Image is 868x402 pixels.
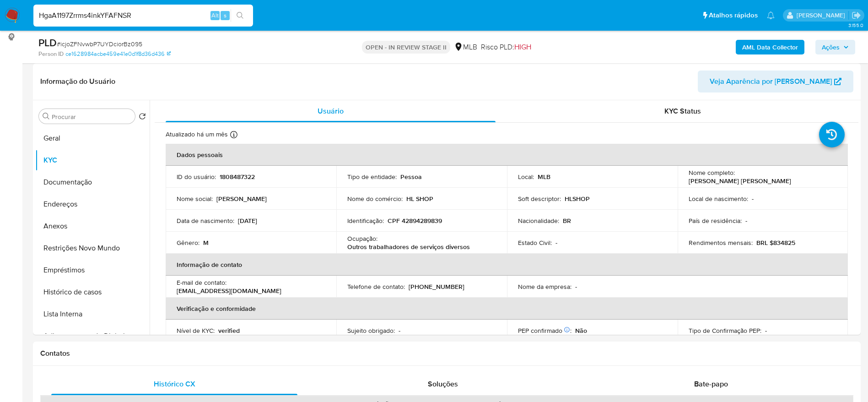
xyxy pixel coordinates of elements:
[347,173,397,181] p: Tipo de entidade :
[689,239,753,247] p: Rendimentos mensais :
[65,50,171,58] a: ce1628984acbe459e41e0d1f8d36d436
[709,11,758,20] span: Atalhos rápidos
[40,349,853,358] h1: Contatos
[518,217,559,225] p: Nacionalidade :
[347,234,377,243] p: Ocupação :
[177,195,213,203] p: Nome social :
[400,173,422,181] p: Pessoa
[177,239,199,247] p: Gênero :
[575,326,587,335] p: Não
[710,71,832,92] span: Veja Aparência por [PERSON_NAME]
[154,379,195,389] span: Histórico CX
[177,326,215,335] p: Nível de KYC :
[35,303,150,325] button: Lista Interna
[52,113,131,121] input: Procurar
[362,41,450,54] p: OPEN - IN REVIEW STAGE II
[664,106,701,116] span: KYC Status
[224,11,226,20] span: s
[220,173,255,181] p: 1808487322
[177,217,234,225] p: Data de nascimento :
[35,237,150,259] button: Restrições Novo Mundo
[689,168,735,177] p: Nome completo :
[514,42,531,52] span: HIGH
[518,195,561,203] p: Soft descriptor :
[35,127,150,149] button: Geral
[815,40,855,54] button: Ações
[203,239,209,247] p: M
[481,42,531,52] span: Risco PLD:
[35,281,150,303] button: Histórico de casos
[848,22,863,29] span: 3.155.0
[166,144,848,166] th: Dados pessoais
[38,50,64,58] b: Person ID
[454,42,477,52] div: MLB
[689,177,791,185] p: [PERSON_NAME] [PERSON_NAME]
[35,171,150,193] button: Documentação
[518,282,571,291] p: Nome da empresa :
[399,326,400,335] p: -
[689,326,761,335] p: Tipo de Confirmação PEP :
[745,217,747,225] p: -
[575,282,577,291] p: -
[231,9,249,22] button: search-icon
[409,282,464,291] p: [PHONE_NUMBER]
[388,217,442,225] p: CPF 42894289839
[139,113,146,123] button: Retornar ao pedido padrão
[218,326,240,335] p: verified
[166,254,848,276] th: Informação de contato
[166,298,848,320] th: Verificação e conformidade
[347,217,384,225] p: Identificação :
[555,239,557,247] p: -
[756,239,795,247] p: BRL $834825
[765,326,767,335] p: -
[33,10,253,22] input: Pesquise usuários ou casos...
[752,195,754,203] p: -
[38,35,57,50] b: PLD
[852,11,861,20] a: Sair
[822,40,840,54] span: Ações
[177,173,216,181] p: ID do usuário :
[57,39,142,49] span: # icjoZFNvwbP7UYDciorBz095
[797,11,848,20] p: eduardo.dutra@mercadolivre.com
[35,215,150,237] button: Anexos
[689,217,742,225] p: País de residência :
[347,195,403,203] p: Nome do comércio :
[177,287,281,295] p: [EMAIL_ADDRESS][DOMAIN_NAME]
[318,106,344,116] span: Usuário
[406,195,433,203] p: HL SHOP
[538,173,550,181] p: MLB
[35,193,150,215] button: Endereços
[347,326,395,335] p: Sujeito obrigado :
[518,326,571,335] p: PEP confirmado :
[35,259,150,281] button: Empréstimos
[35,325,150,347] button: Adiantamentos de Dinheiro
[736,40,804,54] button: AML Data Collector
[347,243,470,251] p: Outros trabalhadores de serviços diversos
[35,149,150,171] button: KYC
[689,195,748,203] p: Local de nascimento :
[518,173,534,181] p: Local :
[347,282,405,291] p: Telefone de contato :
[238,217,257,225] p: [DATE]
[428,379,458,389] span: Soluções
[211,11,219,20] span: Alt
[742,40,798,54] b: AML Data Collector
[40,77,115,86] h1: Informação do Usuário
[177,278,226,287] p: E-mail de contato :
[565,195,590,203] p: HLSHOP
[166,130,228,139] p: Atualizado há um mês
[563,217,571,225] p: BR
[518,239,552,247] p: Estado Civil :
[43,113,50,120] button: Procurar
[694,379,728,389] span: Bate-papo
[216,195,267,203] p: [PERSON_NAME]
[767,11,775,19] a: Notificações
[698,71,853,92] button: Veja Aparência por [PERSON_NAME]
